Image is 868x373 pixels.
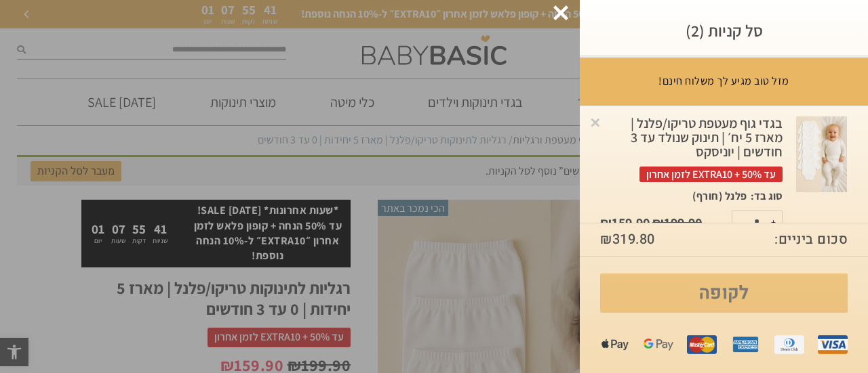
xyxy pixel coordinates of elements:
a: בגדי גוף מעטפת טריקו/פלנל | מארז 5 יח׳ | תינוק שנולד עד 3 חודשים | יוניסקסעד 50% + EXTRA10 לזמן א... [600,116,783,189]
span: ₪ [600,214,612,232]
bdi: 319.80 [600,229,655,249]
input: כמות המוצר [743,211,770,234]
bdi: 159.90 [600,214,650,232]
bdi: 199.90 [652,214,702,232]
span: עד 50% + EXTRA10 לזמן אחרון [639,167,783,182]
dt: סוג בד: [747,189,783,204]
span: ₪ [600,229,612,249]
p: מזל טוב מגיע לך משלוח חינם! [658,74,789,89]
p: פלנל (חורף) [692,189,747,204]
strong: סכום ביניים: [774,230,848,249]
img: diners.png [774,330,804,359]
img: mastercard.png [687,330,717,359]
img: רגליות לתינוקות טריקו/פלנל | מארז 5 יחידות | 0 עד 3 חודשים [796,116,847,193]
div: בגדי גוף מעטפת טריקו/פלנל | מארז 5 יח׳ | תינוק שנולד עד 3 חודשים | יוניסקס [600,116,783,182]
img: amex.png [730,330,760,359]
a: Remove this item [589,115,602,129]
img: gpay.png [644,330,673,359]
a: רגליות לתינוקות טריקו/פלנל | מארז 5 יחידות | 0 עד 3 חודשים [796,116,848,193]
a: לקופה [600,273,848,313]
img: apple%20pay.png [600,330,630,359]
h3: סל קניות (2) [600,20,848,41]
button: + [765,211,782,234]
span: ₪ [652,214,664,232]
button: - [732,211,749,234]
img: visa.png [818,330,848,359]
